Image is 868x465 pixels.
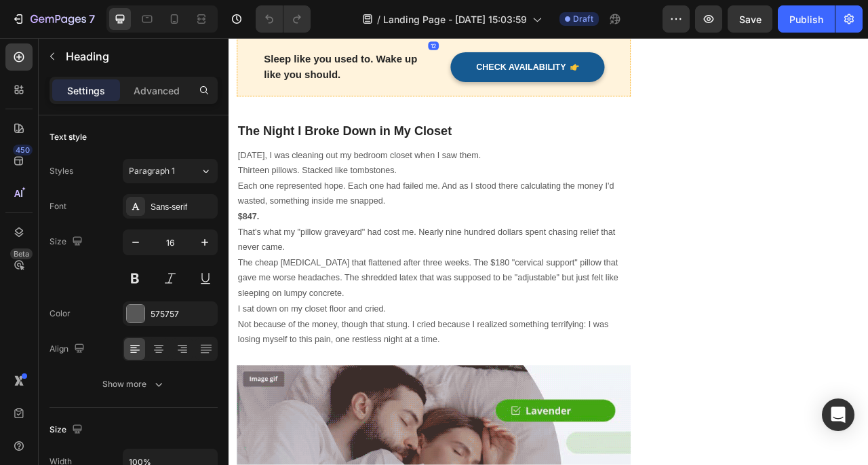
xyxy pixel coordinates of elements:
div: Font [50,200,66,212]
div: Size [50,421,85,439]
button: Show more [50,372,218,396]
div: Open Intercom Messenger [822,398,854,431]
button: Publish [778,5,835,33]
p: Settings [67,83,105,98]
span: Save [739,14,762,25]
span: Draft [573,13,593,25]
div: Color [50,308,71,320]
button: Paragraph 1 [123,159,218,183]
div: Align [50,340,87,358]
div: Publish [789,12,823,26]
p: Heading [66,48,212,64]
iframe: Design area [229,38,868,465]
div: Text style [50,131,87,143]
div: Undo/Redo [256,5,311,33]
div: Size [50,233,85,251]
div: 575757 [151,308,214,320]
p: 7 [89,11,95,27]
p: Advanced [134,83,180,98]
button: 7 [5,5,101,33]
div: Show more [102,377,165,391]
span: Landing Page - [DATE] 15:03:59 [383,12,527,26]
span: / [377,12,380,26]
span: Paragraph 1 [129,165,175,177]
div: Beta [10,248,33,259]
div: Sans-serif [151,201,214,213]
div: 450 [13,145,33,155]
button: Save [728,5,772,33]
div: Styles [50,165,73,177]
